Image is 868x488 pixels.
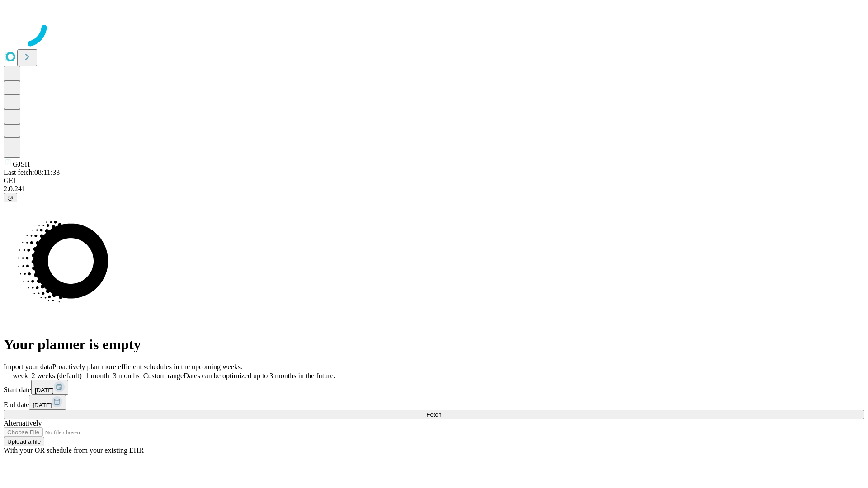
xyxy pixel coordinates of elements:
[184,372,335,380] span: Dates can be optimized up to 3 months in the future.
[4,193,17,202] button: @
[4,169,60,176] span: Last fetch: 08:11:33
[7,372,28,380] span: 1 week
[7,194,14,201] span: @
[35,387,54,394] span: [DATE]
[32,372,82,380] span: 2 weeks (default)
[33,402,52,408] span: [DATE]
[4,419,42,427] span: Alternatively
[426,411,441,418] span: Fetch
[4,380,864,395] div: Start date
[29,395,66,410] button: [DATE]
[4,336,864,353] h1: Your planner is empty
[31,380,68,395] button: [DATE]
[85,372,109,380] span: 1 month
[4,437,44,446] button: Upload a file
[143,372,184,380] span: Custom range
[4,185,864,193] div: 2.0.241
[4,363,52,371] span: Import your data
[4,395,864,410] div: End date
[113,372,140,380] span: 3 months
[4,446,144,454] span: With your OR schedule from your existing EHR
[52,363,242,371] span: Proactively plan more efficient schedules in the upcoming weeks.
[4,177,864,185] div: GEI
[4,410,864,419] button: Fetch
[13,160,30,168] span: GJSH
